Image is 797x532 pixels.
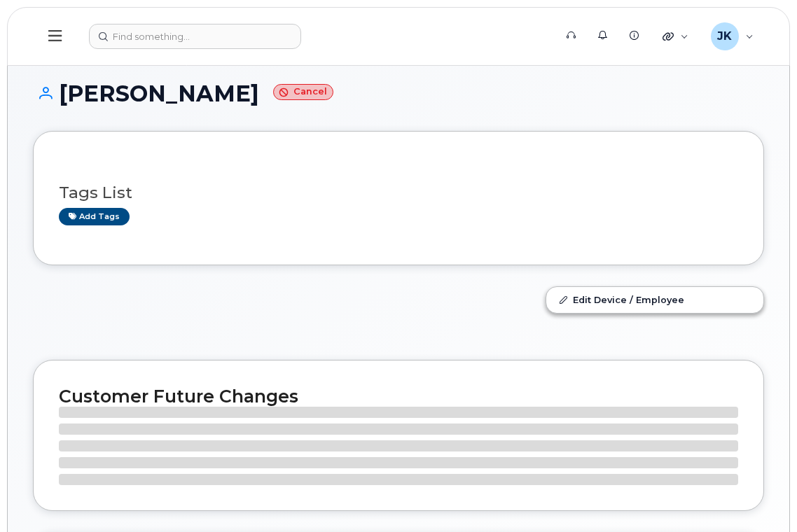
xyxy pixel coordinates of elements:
[273,84,333,100] small: Cancel
[59,184,738,202] h3: Tags List
[59,386,738,407] h2: Customer Future Changes
[33,81,764,106] h1: [PERSON_NAME]
[546,287,763,312] a: Edit Device / Employee
[59,208,130,225] a: Add tags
